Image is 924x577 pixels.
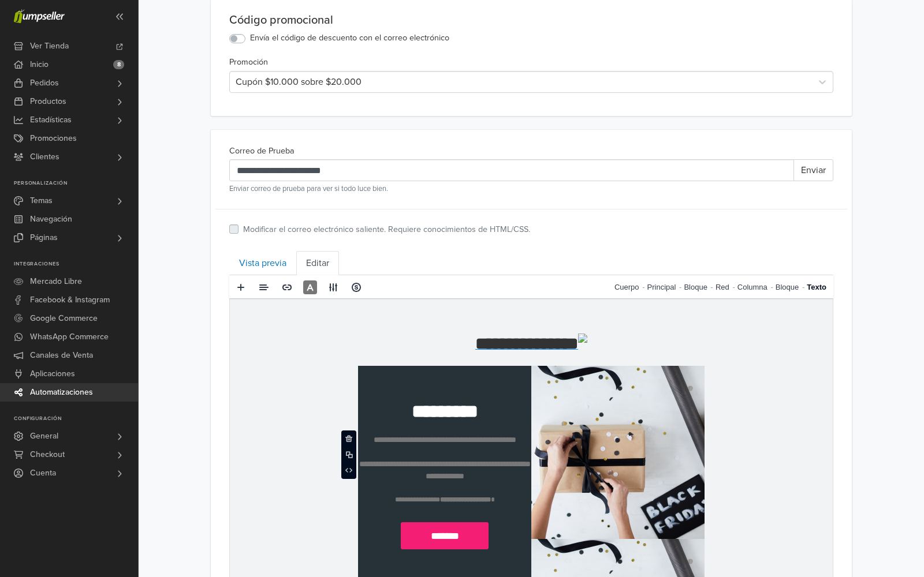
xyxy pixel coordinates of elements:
a: Vista previa [229,251,296,275]
span: Ver Tienda [30,37,69,55]
a: customer profile [257,563,315,572]
small: Enviar correo de prueba para ver si todo luce bien. [229,183,833,194]
span: WhatsApp Commerce [30,328,109,346]
p: Configuración [14,415,138,422]
a: Red [716,275,737,299]
span: Temas [30,192,53,210]
a: Editar [296,251,339,275]
a: Cuerpo [614,275,647,299]
span: Cuenta [30,464,56,482]
a: Bloque [776,275,807,299]
button: Enviar [793,159,833,181]
a: Bloque [684,275,715,299]
span: Inicio [30,55,49,74]
span: Facebook & Instagram [30,291,110,309]
span: Clientes [30,148,59,166]
span: Páginas [30,228,58,247]
span: Canales de Venta [30,346,93,365]
span: Checkout [30,445,65,464]
span: Automatizaciones [30,383,93,402]
p: Integraciones [14,261,138,268]
label: Envía el código de descuento con el correo electrónico [250,32,449,44]
a: Columna [737,275,776,299]
label: Promoción [229,56,268,69]
span: General [30,427,58,445]
label: Correo de Prueba [229,145,295,158]
p: If you wish to unsubscribe from these emails please update your preferences at the [159,551,444,572]
span: Productos [30,92,66,111]
span: Promociones [30,129,77,148]
span: Mercado Libre [30,272,82,291]
span: Google Commerce [30,309,98,328]
div: Código promocional [229,13,833,27]
a: Principal [647,275,684,299]
img: %7B%7B%20store.logo%20%7D%7D [348,35,357,44]
span: Estadísticas [30,111,72,129]
a: Texto [807,275,826,299]
label: Modificar el correo electrónico saliente. Requiere conocimientos de HTML/CSS. [243,223,530,236]
p: Personalización [14,180,138,187]
span: 8 [113,60,124,69]
span: Pedidos [30,74,59,92]
img: %7B%7B%20product.image%20%7D%7D [303,425,312,434]
input: Recipient's username [229,159,794,181]
span: Navegación [30,210,72,228]
p: in our store. [315,563,357,572]
span: Aplicaciones [30,365,75,383]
